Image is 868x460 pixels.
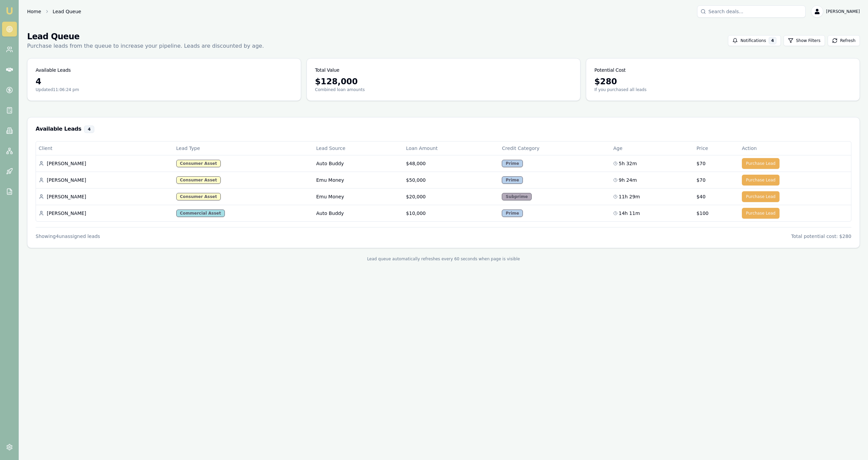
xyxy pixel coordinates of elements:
button: Show Filters [784,35,825,46]
div: Total potential cost: $280 [791,233,851,240]
th: Price [694,141,739,155]
p: If you purchased all leads [594,87,851,92]
input: Search deals [697,5,806,18]
button: Purchase Lead [742,208,780,219]
th: Action [739,141,851,155]
p: Combined loan amounts [315,87,572,92]
div: Prime [502,160,522,167]
div: Subprime [502,193,531,200]
div: [PERSON_NAME] [39,160,171,167]
h3: Available Leads [36,67,71,73]
td: Auto Buddy [314,155,403,172]
span: $70 [696,160,706,167]
td: Auto Buddy [314,205,403,221]
td: $50,000 [403,172,499,188]
th: Age [611,141,694,155]
div: $ 280 [594,76,851,87]
button: Purchase Lead [742,191,780,202]
div: 4 [769,37,776,44]
span: 11h 29m [619,193,640,200]
th: Credit Category [499,141,610,155]
th: Client [36,141,174,155]
td: $20,000 [403,188,499,205]
button: Purchase Lead [742,175,780,185]
td: $48,000 [403,155,499,172]
div: 4 [36,76,293,87]
h3: Total Value [315,67,339,73]
div: Consumer Asset [176,160,221,167]
p: Updated 11:06:24 pm [36,87,293,92]
nav: breadcrumb [27,8,81,15]
span: $40 [696,193,706,200]
span: 14h 11m [619,210,640,217]
div: $ 128,000 [315,76,572,87]
td: $10,000 [403,205,499,221]
div: Prime [502,210,522,217]
span: $70 [696,177,706,183]
button: Notifications4 [728,35,781,46]
div: Commercial Asset [176,210,225,217]
th: Lead Type [174,141,314,155]
button: Purchase Lead [742,158,780,169]
div: Showing 4 unassigned lead s [36,233,100,240]
span: [PERSON_NAME] [826,9,860,14]
div: 4 [84,126,94,133]
h1: Lead Queue [27,31,264,42]
span: 9h 24m [619,177,637,183]
a: Home [27,8,41,15]
h3: Potential Cost [594,67,626,73]
span: Lead Queue [53,8,81,15]
div: Prime [502,176,522,184]
div: Lead queue automatically refreshes every 60 seconds when page is visible [27,256,860,262]
th: Lead Source [314,141,403,155]
button: Refresh [828,35,860,46]
div: [PERSON_NAME] [39,193,171,200]
div: [PERSON_NAME] [39,177,171,183]
span: $100 [696,210,709,217]
div: Consumer Asset [176,193,221,200]
td: Emu Money [314,188,403,205]
img: emu-icon-u.png [5,7,14,15]
td: Emu Money [314,172,403,188]
div: Consumer Asset [176,176,221,184]
th: Loan Amount [403,141,499,155]
span: 5h 32m [619,160,637,167]
p: Purchase leads from the queue to increase your pipeline. Leads are discounted by age. [27,42,264,50]
div: [PERSON_NAME] [39,210,171,217]
h3: Available Leads [36,126,851,133]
